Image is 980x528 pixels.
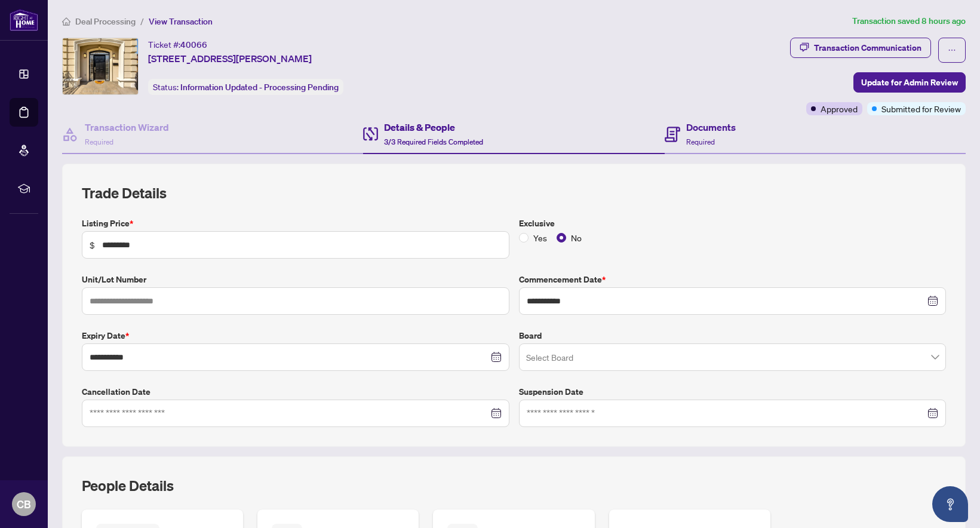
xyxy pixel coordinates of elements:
h4: Documents [686,120,736,134]
button: Update for Admin Review [853,72,966,93]
span: 3/3 Required Fields Completed [384,137,483,146]
img: logo [10,9,38,31]
button: Open asap [932,486,968,522]
h4: Transaction Wizard [85,120,169,134]
span: Information Updated - Processing Pending [180,82,339,93]
h2: Trade Details [82,183,946,202]
span: Deal Processing [75,16,136,27]
label: Board [519,329,947,342]
span: View Transaction [149,16,213,27]
div: Transaction Communication [814,38,921,57]
span: Approved [821,102,858,115]
div: Status: [148,79,343,95]
img: IMG-C12233191_1.jpg [63,38,138,94]
li: / [140,14,144,28]
span: $ [90,238,95,251]
span: 40066 [180,39,207,50]
label: Cancellation Date [82,385,509,398]
span: ellipsis [948,46,956,54]
label: Exclusive [519,217,947,230]
label: Suspension Date [519,385,947,398]
span: Required [85,137,113,146]
span: No [566,231,586,244]
span: [STREET_ADDRESS][PERSON_NAME] [148,51,312,66]
span: Submitted for Review [881,102,961,115]
h4: Details & People [384,120,483,134]
span: Yes [529,231,552,244]
article: Transaction saved 8 hours ago [852,14,966,28]
span: Update for Admin Review [861,73,958,92]
div: Ticket #: [148,38,207,51]
label: Listing Price [82,217,509,230]
label: Unit/Lot Number [82,273,509,286]
span: CB [17,496,31,512]
span: home [62,17,70,26]
label: Commencement Date [519,273,947,286]
span: Required [686,137,715,146]
h2: People Details [82,476,174,495]
button: Transaction Communication [790,38,931,58]
label: Expiry Date [82,329,509,342]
